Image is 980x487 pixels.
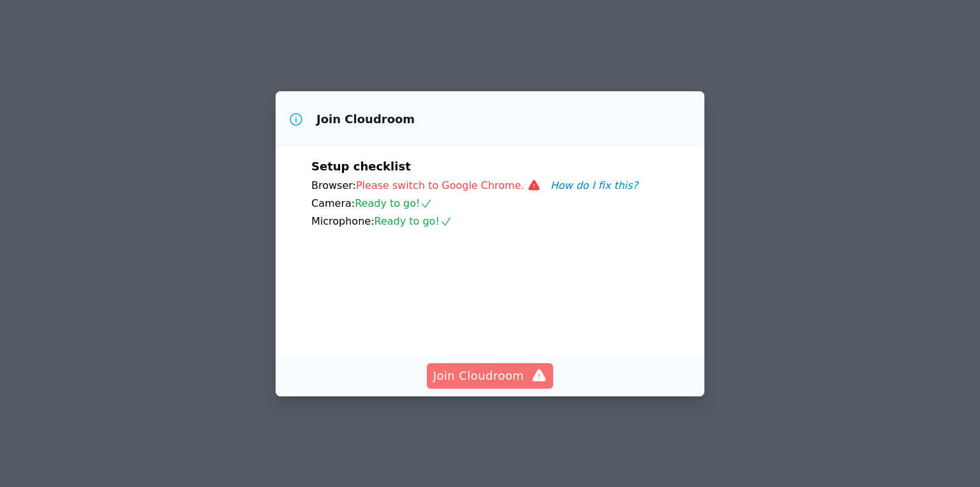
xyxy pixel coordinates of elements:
[311,215,375,227] span: Microphone:
[316,112,415,127] h3: Join Cloudroom
[355,197,433,209] span: Ready to go!
[311,197,355,209] span: Camera:
[311,179,356,191] span: Browser:
[433,367,547,385] span: Join Cloudroom
[311,160,411,173] span: Setup checklist
[375,215,452,227] span: Ready to go!
[551,178,638,193] button: How do I fix this?
[427,363,554,389] button: Join Cloudroom
[356,179,551,191] span: Please switch to Google Chrome.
